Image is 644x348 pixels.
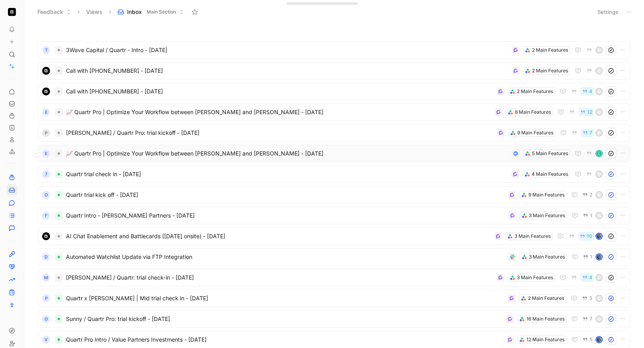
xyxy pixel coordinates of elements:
[526,336,565,344] div: 12 Main Features
[596,316,602,322] div: H
[42,150,50,157] div: E
[38,62,630,80] a: logoCall with [PHONE_NUMBER] - [DATE]2 Main FeaturesK
[42,253,50,261] div: D
[532,170,568,178] div: 4 Main Features
[590,255,592,259] span: 1
[580,273,594,282] button: 4
[66,149,509,158] span: 📈 Quartr Pro | Optimize Your Workflow between [PERSON_NAME] and [PERSON_NAME] - [DATE]
[38,248,630,266] a: DAutomated Watchlist Update via FTP Integration3 Main Features1avatar
[42,129,50,137] div: P
[66,231,491,241] span: AI Chat Enablement and Battlecards ([DATE] onsite) - [DATE]
[38,124,630,142] a: P[PERSON_NAME] / Quartr Pro: trial kickoff - [DATE]9 Main Features7H
[594,6,622,17] button: Settings
[596,109,602,115] div: c
[581,335,594,344] button: 5
[589,275,592,280] span: 4
[528,294,564,302] div: 2 Main Features
[34,6,75,18] button: Feedback
[42,108,50,116] div: E
[578,232,594,241] button: 10
[66,169,508,179] span: Quartr trial check in - [DATE]
[581,253,594,261] button: 1
[42,170,50,178] div: 7
[127,8,142,16] span: Inbox
[596,192,602,198] div: B
[581,191,594,199] button: 2
[596,254,602,260] img: avatar
[38,310,630,328] a: OSunny / Quartr Pro: trial kickoff - [DATE]16 Main Features7H
[581,211,594,220] button: 1
[114,6,188,18] button: InboxMain Section
[8,8,16,16] img: Quartr
[38,186,630,204] a: OQuartr trial kick off - [DATE]9 Main Features2B
[532,67,568,75] div: 2 Main Features
[596,171,602,177] div: B
[42,212,50,220] div: F
[517,129,553,137] div: 9 Main Features
[587,110,592,115] span: 12
[38,290,630,307] a: PQuartr x [PERSON_NAME] | Mid trial check in - [DATE]2 Main Features3O
[580,294,594,303] button: 3
[42,336,50,344] div: V
[590,317,592,321] span: 7
[532,150,568,157] div: 5 Main Features
[38,41,630,59] a: T3Wave Capital / Quartr - Intro - [DATE]2 Main FeaturesD
[589,89,592,94] span: 4
[590,213,592,218] span: 1
[66,66,509,76] span: Call with [PHONE_NUMBER] - [DATE]
[578,108,594,117] button: 12
[596,337,602,342] img: avatar
[66,87,493,96] span: Call with [PHONE_NUMBER] - [DATE]
[517,87,553,95] div: 2 Main Features
[42,46,50,54] div: T
[590,192,592,197] span: 2
[42,315,50,323] div: O
[38,207,630,224] a: FQuartr Intro - [PERSON_NAME] Partners - [DATE]3 Main Features1H
[596,89,602,94] div: K
[42,294,50,302] div: P
[66,107,491,117] span: 📈 Quartr Pro | Optimize Your Workflow between [PERSON_NAME] and [PERSON_NAME] - [DATE]
[42,274,50,282] div: M
[66,273,493,282] span: [PERSON_NAME] / Quartr: trial check-in - [DATE]
[66,128,494,138] span: [PERSON_NAME] / Quartr Pro: trial kickoff - [DATE]
[38,145,630,162] a: E📈 Quartr Pro | Optimize Your Workflow between [PERSON_NAME] and [PERSON_NAME] - [DATE]5 Main Fea...
[596,68,602,74] div: K
[66,45,509,55] span: 3Wave Capital / Quartr - Intro - [DATE]
[42,232,50,240] img: logo
[589,296,592,301] span: 3
[83,6,106,18] button: Views
[38,103,630,121] a: E📈 Quartr Pro | Optimize Your Workflow between [PERSON_NAME] and [PERSON_NAME] - [DATE]8 Main Fea...
[66,335,503,344] span: Quartr Pro Intro / Value Partners Investments - [DATE]
[596,275,602,280] div: H
[6,6,17,17] button: Quartr
[517,274,553,282] div: 3 Main Features
[587,234,592,239] span: 10
[147,8,176,16] span: Main Section
[596,130,602,136] div: H
[66,211,505,220] span: Quartr Intro - [PERSON_NAME] Partners - [DATE]
[42,191,50,199] div: O
[42,87,50,95] img: logo
[596,47,602,53] div: D
[596,151,602,156] div: C
[526,315,565,323] div: 16 Main Features
[532,46,568,54] div: 2 Main Features
[515,108,551,116] div: 8 Main Features
[38,227,630,245] a: logoAI Chat Enablement and Battlecards ([DATE] onsite) - [DATE]3 Main Features10avatar
[66,190,505,200] span: Quartr trial kick off - [DATE]
[528,191,565,199] div: 9 Main Features
[529,212,565,220] div: 3 Main Features
[596,213,602,218] div: H
[581,128,594,137] button: 7
[38,83,630,100] a: logoCall with [PHONE_NUMBER] - [DATE]2 Main Features4K
[66,314,503,324] span: Sunny / Quartr Pro: trial kickoff - [DATE]
[596,296,602,301] div: O
[590,337,592,342] span: 5
[38,165,630,183] a: 7Quartr trial check in - [DATE]4 Main FeaturesB
[42,67,50,75] img: logo
[66,252,505,262] span: Automated Watchlist Update via FTP Integration
[590,130,592,135] span: 7
[596,233,602,239] img: avatar
[580,87,594,96] button: 4
[66,294,505,303] span: Quartr x [PERSON_NAME] | Mid trial check in - [DATE]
